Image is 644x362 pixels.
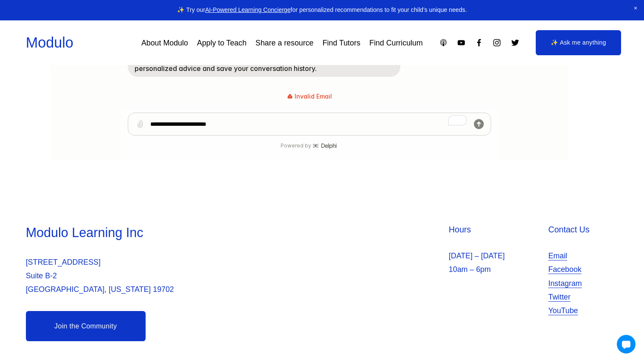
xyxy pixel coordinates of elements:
img: Profile image for Modulo Learning Concierge [195,9,208,23]
a: Profile image for Modulo Learning ConciergeModulo Learning Concierge [178,9,340,23]
a: Find Tutors [323,35,360,51]
a: Modulo [26,34,73,51]
p: Unfortunately, I can’t provide a class code for Prodigy Math Game directly. Class codes are typic... [84,133,331,184]
p: I need a class code for my eighth grader in Prodigy Math Game. Can you give me one? [205,102,434,122]
p: Powered by [230,322,287,329]
a: YouTube [548,304,578,317]
a: Apple Podcasts [439,38,448,47]
a: AI-Powered Learning Concierge [205,6,290,13]
h4: Contact Us [548,224,619,235]
a: Instagram [548,277,582,290]
p: [DATE] – [DATE] 10am – 6pm [449,249,543,276]
p: If you’d like guidance on setting up a Prodigy account or exploring other math resources for your... [84,191,331,222]
a: About Modulo [141,35,188,51]
textarea: To enrich screen reader interactions, please activate Accessibility in Grammarly extension settings [100,293,418,315]
p: [STREET_ADDRESS] Suite B-2 [GEOGRAPHIC_DATA], [US_STATE] 19702 [26,255,320,296]
p: Before we continue, what is your email address? I'll use it to provide personalized advice and sa... [84,233,343,253]
a: Find Curriculum [369,35,423,51]
p: Welcome to [PERSON_NAME]! I’m your AI learning concierge, here to help you navigate your child’s ... [84,40,331,91]
a: Facebook [548,263,582,276]
a: Instagram [492,38,501,47]
a: YouTube [457,38,466,47]
a: Apply to Teach [197,35,247,51]
a: Facebook [475,38,484,47]
a: Twitter [548,290,571,304]
h3: Modulo Learning Inc [26,224,320,241]
a: Twitter [511,38,520,47]
a: ✨ Ask me anything [536,30,622,56]
h1: Modulo Learning Concierge [214,10,323,22]
a: Share a resource [256,35,314,51]
h4: Hours [449,224,543,235]
a: Email [548,249,568,263]
a: Join the Community [26,311,146,341]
